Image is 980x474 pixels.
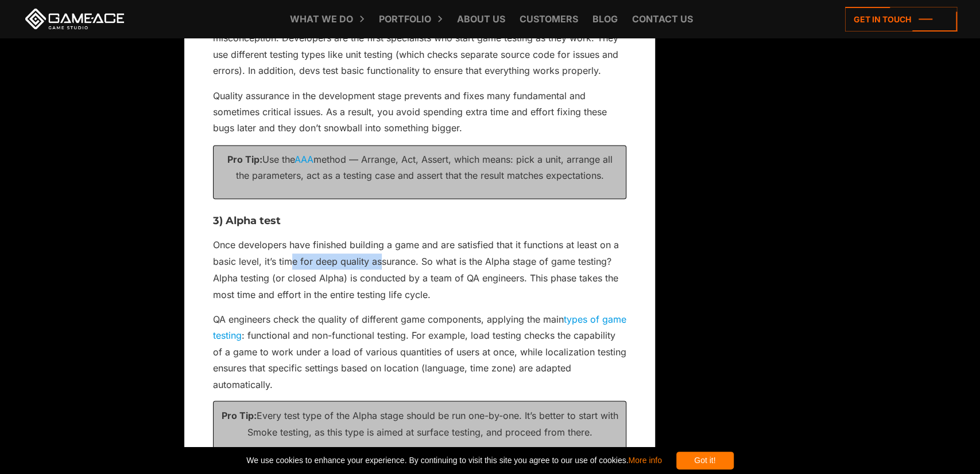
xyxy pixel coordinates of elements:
p: Once developers have finished building a game and are satisfied that it functions at least on a b... [213,237,626,302]
span: We use cookies to enhance your experience. By continuing to visit this site you agree to our use ... [246,452,661,469]
strong: Pro Tip: [222,409,257,421]
p: Quality assurance in the development stage prevents and fixes many fundamental and sometimes crit... [213,88,626,136]
a: AAA [295,154,313,165]
h3: 3) Alpha test [213,216,626,227]
p: Use the method — Arrange, Act, Assert, which means: pick a unit, arrange all the parameters, act ... [219,151,620,184]
strong: Pro Tip: [227,154,262,165]
a: Get in touch [845,7,957,32]
div: Got it! [676,452,734,469]
p: QA engineers check the quality of different game components, applying the main : functional and n... [213,311,626,392]
p: Every test type of the Alpha stage should be run one-by-one. It’s better to start with Smoke test... [219,407,620,440]
p: Some people think that only completed games can be tested, but it’s a common misconception. Devel... [213,14,626,79]
a: More info [628,456,661,465]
